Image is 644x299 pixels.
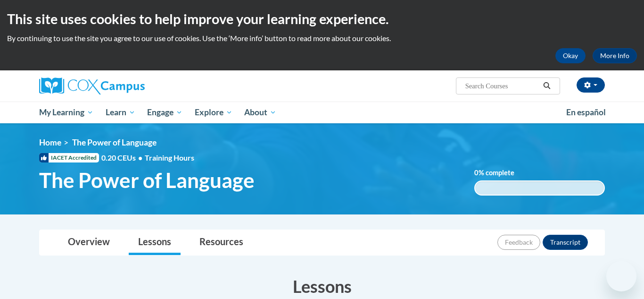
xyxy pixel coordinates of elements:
a: Cox Campus [39,77,218,94]
h3: Lessons [39,274,605,298]
p: By continuing to use the site you agree to our use of cookies. Use the ‘More info’ button to read... [7,33,637,43]
div: Main menu [25,102,619,123]
a: En español [560,103,612,122]
a: Home [39,137,61,147]
span: 0 [474,169,479,177]
a: Lessons [129,230,181,255]
img: Cox Campus [39,77,145,94]
a: Resources [190,230,253,255]
a: More Info [593,48,637,63]
span: Engage [147,107,182,118]
span: My Learning [39,107,93,118]
span: • [138,153,142,162]
span: Learn [106,107,135,118]
button: Feedback [497,235,540,250]
a: Explore [189,102,239,123]
button: Search [540,80,554,92]
span: The Power of Language [72,137,157,147]
h2: This site uses cookies to help improve your learning experience. [7,9,637,28]
span: IACET Accredited [39,153,99,162]
input: Search Courses [464,80,540,92]
a: Overview [58,230,119,255]
span: About [244,107,276,118]
iframe: Button to launch messaging window [606,261,636,291]
span: Explore [195,107,232,118]
a: Engage [141,102,189,123]
span: The Power of Language [39,168,255,193]
a: Learn [99,102,141,123]
button: Okay [555,48,586,63]
label: % complete [474,168,528,178]
span: 0.20 CEUs [101,153,145,163]
a: About [239,102,283,123]
a: My Learning [33,102,99,123]
span: En español [566,107,606,117]
button: Transcript [543,235,588,250]
button: Account Settings [577,77,605,93]
span: Training Hours [145,153,194,162]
